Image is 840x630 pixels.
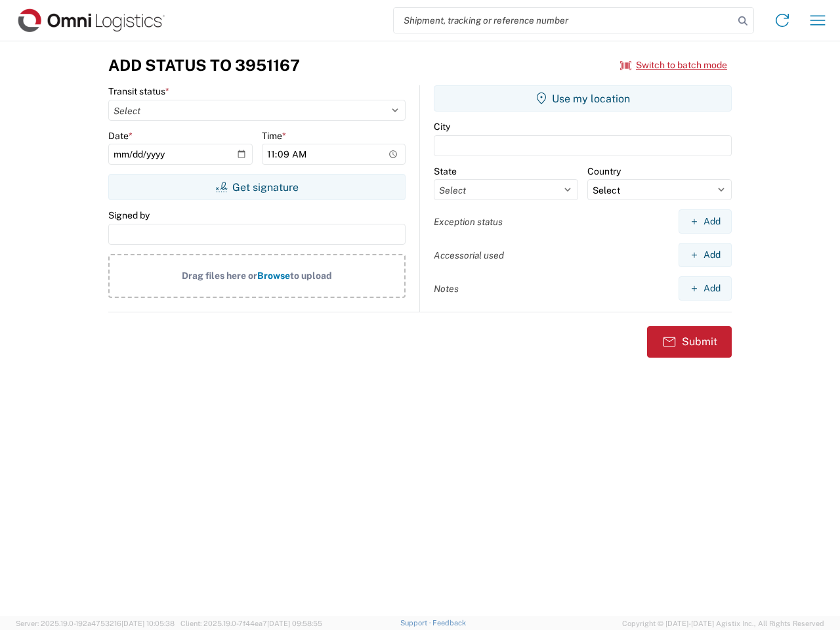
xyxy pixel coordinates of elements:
a: Support [400,619,433,627]
span: [DATE] 09:58:55 [267,619,322,627]
span: [DATE] 10:05:38 [121,619,175,627]
span: to upload [290,270,332,281]
label: Transit status [108,85,169,97]
input: Shipment, tracking or reference number [394,8,734,33]
label: Country [587,165,621,177]
label: City [434,121,450,133]
label: Accessorial used [434,249,504,261]
button: Switch to batch mode [620,54,727,76]
span: Copyright © [DATE]-[DATE] Agistix Inc., All Rights Reserved [622,618,824,629]
a: Feedback [432,619,466,627]
h3: Add Status to 3951167 [108,56,300,75]
label: Date [108,130,133,142]
button: Submit [647,326,732,358]
label: Notes [434,283,459,295]
button: Use my location [434,85,732,112]
label: Signed by [108,209,150,221]
span: Server: 2025.19.0-192a4753216 [16,619,175,627]
button: Get signature [108,174,406,200]
label: State [434,165,457,177]
button: Add [679,209,732,234]
span: Drag files here or [182,270,257,281]
button: Add [679,243,732,267]
span: Client: 2025.19.0-7f44ea7 [180,619,322,627]
span: Browse [257,270,290,281]
button: Add [679,276,732,301]
label: Exception status [434,216,503,228]
label: Time [262,130,286,142]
